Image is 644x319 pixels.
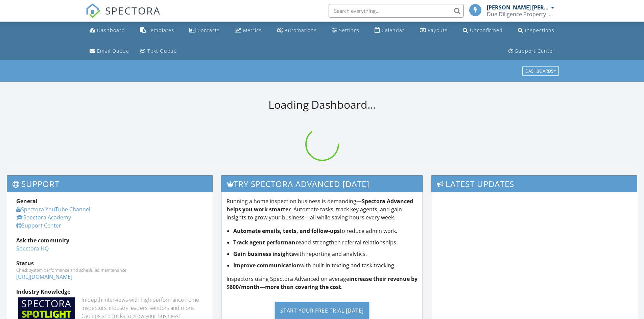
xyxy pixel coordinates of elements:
[372,24,407,37] a: Calendar
[487,11,554,18] div: Due Diligence Property Inspections
[470,27,503,33] div: Unconfirmed
[243,27,262,33] div: Metrics
[16,288,204,296] div: Industry Knowledge
[16,259,204,267] div: Status
[233,250,294,258] strong: Gain business insights
[460,24,505,37] a: Unconfirmed
[525,69,556,74] div: Dashboards
[138,24,177,37] a: Templates
[233,250,418,258] li: with reporting and analytics.
[515,24,557,37] a: Inspections
[97,48,129,54] div: Email Queue
[16,222,61,229] a: Support Center
[16,214,71,221] a: Spectora Academy
[16,236,204,244] div: Ask the community
[232,24,264,37] a: Metrics
[86,9,161,23] a: SPECTORA
[7,176,213,192] h3: Support
[16,267,204,273] div: Check system performance and scheduled maintenance.
[233,227,340,235] strong: Automate emails, texts, and follow-ups
[274,24,319,37] a: Automations (Basic)
[197,27,220,33] div: Contacts
[105,3,161,18] span: SPECTORA
[16,197,38,205] strong: General
[233,262,300,269] strong: Improve communication
[329,4,464,18] input: Search everything...
[187,24,222,37] a: Contacts
[16,206,90,213] a: Spectora YouTube Channel
[16,273,72,281] a: [URL][DOMAIN_NAME]
[226,197,413,213] strong: Spectora Advanced helps you work smarter
[221,176,423,192] h3: Try spectora advanced [DATE]
[525,27,554,33] div: Inspections
[522,67,559,76] button: Dashboards
[86,3,100,18] img: The Best Home Inspection Software - Spectora
[330,24,362,37] a: Settings
[487,4,549,11] div: [PERSON_NAME] [PERSON_NAME]
[233,239,301,246] strong: Track agent performance
[431,176,637,192] h3: Latest Updates
[16,245,49,252] a: Spectora HQ
[148,27,174,33] div: Templates
[428,27,448,33] div: Payouts
[87,24,128,37] a: Dashboard
[137,45,180,57] a: Text Queue
[382,27,405,33] div: Calendar
[233,261,418,269] li: with built-in texting and task tracking.
[506,45,557,57] a: Support Center
[417,24,450,37] a: Payouts
[87,45,132,57] a: Email Queue
[147,48,177,54] div: Text Queue
[233,238,418,246] li: and strengthen referral relationships.
[226,275,418,291] strong: increase their revenue by $600/month—more than covering the cost
[226,197,418,221] p: Running a home inspection business is demanding— . Automate tasks, track key agents, and gain ins...
[97,27,125,33] div: Dashboard
[339,27,359,33] div: Settings
[233,227,418,235] li: to reduce admin work.
[226,275,418,291] p: Inspectors using Spectora Advanced on average .
[515,48,555,54] div: Support Center
[285,27,317,33] div: Automations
